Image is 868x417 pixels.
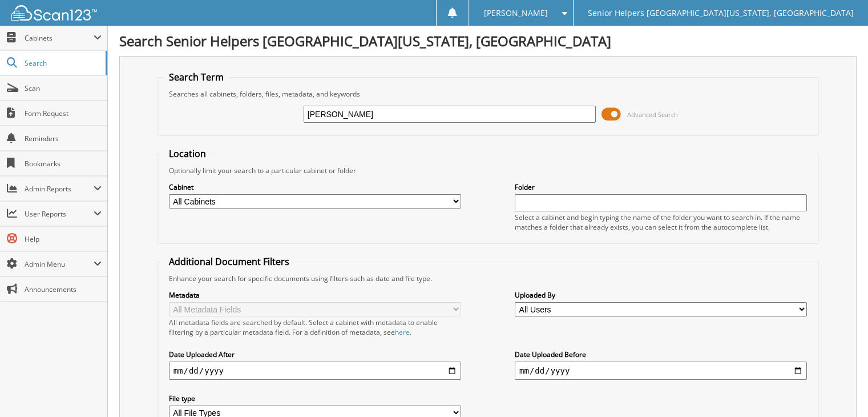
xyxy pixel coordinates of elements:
span: Admin Reports [25,184,94,194]
legend: Location [163,147,212,160]
span: Announcements [25,284,102,294]
span: [PERSON_NAME] [483,10,547,17]
div: Optionally limit your search to a particular cabinet or folder [163,166,813,175]
legend: Additional Document Filters [163,255,295,268]
span: Search [25,58,100,68]
div: Enhance your search for specific documents using filters such as date and file type. [163,274,813,283]
span: User Reports [25,209,94,219]
label: Uploaded By [515,290,807,300]
span: Form Request [25,109,102,118]
label: Date Uploaded After [169,350,461,359]
label: Metadata [169,290,461,300]
div: Select a cabinet and begin typing the name of the folder you want to search in. If the name match... [515,212,807,232]
legend: Search Term [163,71,229,83]
div: Searches all cabinets, folders, files, metadata, and keywords [163,89,813,99]
iframe: Chat Widget [811,362,868,417]
label: Folder [515,182,807,192]
span: Advanced Search [627,110,678,119]
span: Cabinets [25,33,94,43]
span: Scan [25,83,102,93]
label: Date Uploaded Before [515,350,807,359]
h1: Search Senior Helpers [GEOGRAPHIC_DATA][US_STATE], [GEOGRAPHIC_DATA] [119,31,857,50]
div: All metadata fields are searched by default. Select a cabinet with metadata to enable filtering b... [169,318,461,337]
input: end [515,362,807,380]
span: Admin Menu [25,259,94,269]
span: Bookmarks [25,159,102,169]
span: Senior Helpers [GEOGRAPHIC_DATA][US_STATE], [GEOGRAPHIC_DATA] [588,10,854,17]
label: File type [169,394,461,403]
input: start [169,362,461,380]
label: Cabinet [169,182,461,192]
span: Help [25,234,102,244]
a: here [395,327,410,337]
span: Reminders [25,134,102,143]
img: scan123-logo-white.svg [11,5,97,21]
